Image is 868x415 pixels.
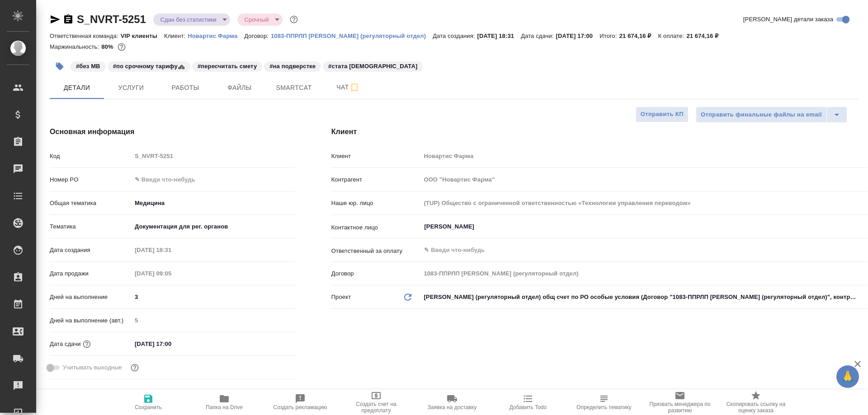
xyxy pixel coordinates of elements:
[121,33,164,39] p: VIP клиенты
[328,62,417,71] p: #стата [DEMOGRAPHIC_DATA]
[272,82,316,93] span: Smartcat
[556,33,600,39] p: [DATE] 17:00
[743,15,833,24] span: [PERSON_NAME] детали заказа
[326,82,370,93] span: Чат
[423,245,835,256] input: ✎ Введи что-нибудь
[658,33,687,39] p: К оплате:
[509,404,547,410] span: Добавить Todo
[840,367,855,386] span: 🙏
[269,62,316,71] p: #на подверстке
[344,401,409,414] span: Создать счет на предоплату
[55,82,99,93] span: Детали
[331,247,421,256] p: Ответственный за оплату
[50,56,70,76] button: Добавить тэг
[50,316,132,325] p: Дней на выполнение (авт.)
[288,14,300,25] button: Доп статусы указывают на важность/срочность заказа
[158,16,219,23] button: Сдан без статистики
[696,107,827,123] button: Отправить финальные файлы на email
[50,33,121,39] p: Ответственная команда:
[420,267,868,280] input: Пустое поле
[107,62,191,70] span: по срочному тарифу🚓
[521,33,556,39] p: Дата сдачи:
[331,152,421,161] p: Клиент
[101,43,115,50] p: 80%
[164,33,188,39] p: Клиент:
[188,33,244,39] p: Новартис Фарма
[836,365,859,388] button: 🙏
[135,404,162,410] span: Сохранить
[433,33,477,39] p: Дата создания:
[110,390,186,415] button: Сохранить
[331,269,421,278] p: Договор
[153,14,230,26] div: Сдан без статистики
[420,289,868,305] div: [PERSON_NAME] (регуляторный отдел) общ счет по РО особые условия (Договор "1083-ППРЛП [PERSON_NAM...
[132,267,211,280] input: Пустое поле
[132,337,211,350] input: ✎ Введи что-нибудь
[420,196,868,210] input: Пустое поле
[63,363,122,372] span: Учитывать выходные
[81,338,93,350] button: Если добавить услуги и заполнить их объемом, то дата рассчитается автоматически
[186,390,262,415] button: Папка на Drive
[642,390,718,415] button: Призвать менеджера по развитию
[116,41,127,53] button: 3547.26 RUB;
[132,290,295,303] input: ✎ Введи что-нибудь
[349,82,360,93] svg: Подписаться
[50,222,132,231] p: Тематика
[50,246,132,255] p: Дата создания
[723,401,788,414] span: Скопировать ссылку на оценку заказа
[262,390,338,415] button: Создать рекламацию
[576,404,631,410] span: Определить тематику
[132,173,295,186] input: ✎ Введи что-нибудь
[636,107,689,122] button: Отправить КП
[338,390,414,415] button: Создать счет на предоплату
[490,390,566,415] button: Добавить Todo
[619,33,658,39] p: 21 674,16 ₽
[477,33,521,39] p: [DATE] 18:31
[718,390,794,415] button: Скопировать ссылку на оценку заказа
[50,199,132,208] p: Общая тематика
[428,404,476,410] span: Заявка на доставку
[63,14,74,25] button: Скопировать ссылку
[50,293,132,302] p: Дней на выполнение
[701,110,822,120] span: Отправить финальные файлы на email
[331,223,421,232] p: Контактное лицо
[132,243,211,256] input: Пустое поле
[50,14,61,25] button: Скопировать ссылку для ЯМессенджера
[331,126,858,137] h4: Клиент
[76,62,100,71] p: #без МВ
[132,314,295,327] input: Пустое поле
[641,109,684,120] span: Отправить КП
[132,219,295,234] div: Документация для рег. органов
[132,149,295,163] input: Пустое поле
[863,249,864,251] button: Open
[164,82,207,93] span: Работы
[420,173,868,186] input: Пустое поле
[863,226,864,228] button: Open
[271,32,433,39] a: 1083-ППРЛП [PERSON_NAME] (регуляторный отдел)
[188,32,244,39] a: Новартис Фарма
[129,362,141,373] button: Выбери, если сб и вс нужно считать рабочими днями для выполнения заказа.
[50,152,132,161] p: Код
[237,14,283,26] div: Сдан без статистики
[271,33,433,39] p: 1083-ППРЛП [PERSON_NAME] (регуляторный отдел)
[191,62,263,70] span: пересчитать смету
[566,390,642,415] button: Определить тематику
[113,62,185,71] p: #по срочному тарифу🚓
[696,107,847,123] div: split button
[132,196,295,211] div: Медицина
[647,401,712,414] span: Призвать менеджера по развитию
[599,33,619,39] p: Итого:
[50,126,295,137] h4: Основная информация
[331,175,421,184] p: Контрагент
[50,43,101,50] p: Маржинальность:
[50,269,132,278] p: Дата продажи
[331,293,351,302] p: Проект
[242,16,272,23] button: Срочный
[206,404,243,410] span: Папка на Drive
[50,175,132,184] p: Номер PO
[322,62,424,70] span: стата саши
[414,390,490,415] button: Заявка на доставку
[218,82,261,93] span: Файлы
[77,13,146,25] a: S_NVRT-5251
[70,62,107,70] span: без МВ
